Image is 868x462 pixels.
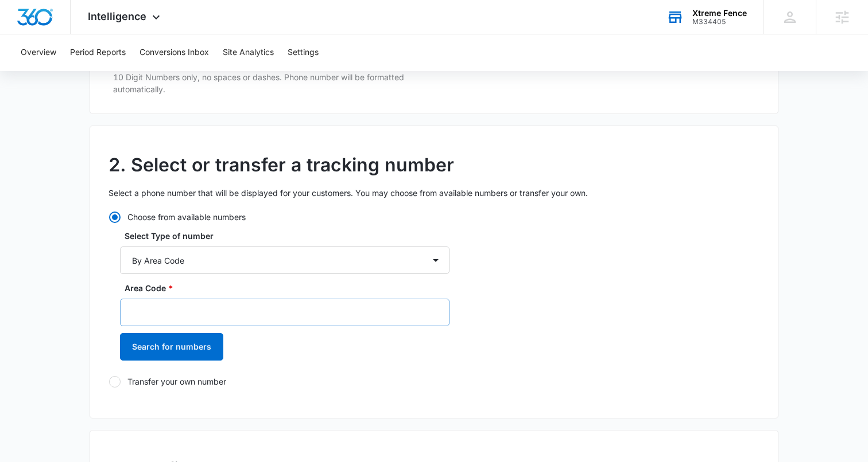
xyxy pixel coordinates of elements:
h2: 2. Select or transfer a tracking number [108,151,759,179]
label: Transfer your own number [108,375,449,387]
button: Conversions Inbox [139,34,209,71]
p: Select a phone number that will be displayed for your customers. You may choose from available nu... [108,187,759,199]
label: Select Type of number [125,230,454,242]
label: Area Code [125,282,454,294]
button: Overview [21,34,56,71]
button: Period Reports [70,34,126,71]
div: account id [692,18,747,26]
label: Choose from available numbers [108,211,449,223]
button: Site Analytics [223,34,274,71]
p: 10 Digit Numbers only, no spaces or dashes. Phone number will be formatted automatically. [113,71,449,95]
button: Settings [288,34,319,71]
div: account name [692,9,747,18]
button: Search for numbers [120,333,223,361]
span: Intelligence [88,10,146,22]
